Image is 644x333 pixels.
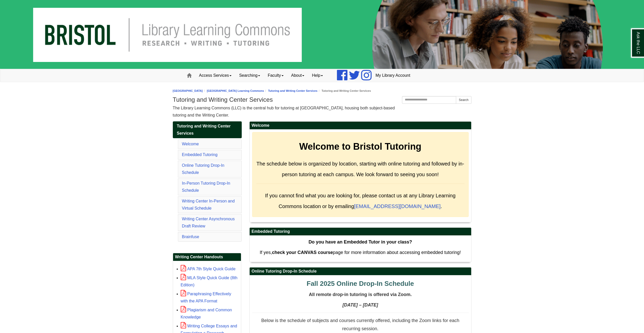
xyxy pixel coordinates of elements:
a: In-Person Tutoring Drop-In Schedule [182,181,230,193]
span: Tutoring and Writing Center Services [177,124,231,135]
span: If yes, page for more information about accessing embedded tutoring! [260,250,461,255]
a: [EMAIL_ADDRESS][DOMAIN_NAME] [354,203,441,209]
a: APA 7th Style Quick Guide [181,267,236,271]
strong: Welcome to Bristol Tutoring [299,141,421,152]
a: MLA Style Quick Guide (8th Edition) [181,276,238,287]
h1: Tutoring and Writing Center Services [173,96,471,103]
span: If you cannot find what you are looking for, please contact us at any Library Learning Commons lo... [265,193,455,209]
span: Below is the schedule of subjects and courses currently offered, including the Zoom links for eac... [261,318,459,331]
a: My Library Account [372,69,414,82]
span: All remote drop-in tutoring is offered via Zoom. [309,292,412,297]
a: Faculty [264,69,287,82]
a: Help [308,69,327,82]
a: [GEOGRAPHIC_DATA] Learning Commons [207,89,264,92]
span: The Library Learning Commons (LLC) is the central hub for tutoring at [GEOGRAPHIC_DATA], housing ... [173,106,395,117]
li: Tutoring and Writing Center Services [318,88,371,93]
a: Paraphrasing Effectively with the APA Format [181,292,231,303]
a: Tutoring and Writing Center Services [268,89,317,92]
strong: check your CANVAS course [272,250,333,255]
button: Search [456,96,471,104]
a: About [287,69,308,82]
nav: breadcrumb [173,88,471,93]
h2: Welcome [250,122,471,130]
a: Online Tutoring Drop-In Schedule [182,163,224,175]
h2: Embedded Tutoring [250,228,471,236]
h2: Online Tutoring Drop-In Schedule [250,267,471,275]
a: Embedded Tutoring [182,152,218,157]
strong: [DATE] – [DATE] [343,302,378,308]
span: The schedule below is organized by location, starting with online tutoring and followed by in-per... [257,161,464,177]
span: Fall 2025 Online Drop-In Schedule [307,280,414,287]
strong: Do you have an Embedded Tutor in your class? [309,239,412,245]
a: Brainfuse [182,235,199,239]
a: [GEOGRAPHIC_DATA] [173,89,203,92]
a: Searching [235,69,264,82]
a: Access Services [195,69,235,82]
a: Tutoring and Writing Center Services [173,121,242,138]
h2: Writing Center Handouts [173,253,241,261]
a: Welcome [182,142,199,146]
a: Writing Center Asynchronous Draft Review [182,217,235,228]
a: Writing Center In-Person and Virtual Schedule [182,199,235,210]
a: Plagiarism and Common Knowledge [181,308,232,319]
